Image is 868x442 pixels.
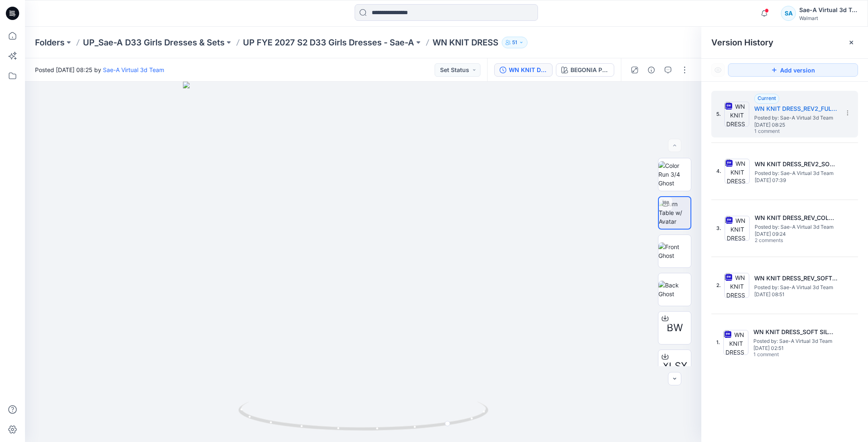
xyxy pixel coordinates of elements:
[711,37,773,47] span: Version History
[103,66,164,73] a: Sae-A Virtual 3d Team
[35,37,65,48] a: Folders
[754,128,813,135] span: 1 comment
[716,167,721,175] span: 4.
[754,292,838,297] span: [DATE] 08:51
[243,37,414,48] a: UP FYE 2027 S2 D33 Girls Dresses - Sae-A
[724,273,749,298] img: WN KNIT DRESS_REV_SOFT SILVER
[494,63,553,77] button: WN KNIT DRESS_REV2_FULL COLORWAYS
[754,104,838,114] h5: WN KNIT DRESS_REV2_FULL COLORWAYS
[502,37,528,48] button: 51
[711,63,725,77] button: Show Hidden Versions
[755,159,838,169] h5: WN KNIT DRESS_REV2_SOFT SILVER
[753,337,837,345] span: Posted by: Sae-A Virtual 3d Team
[35,65,164,74] span: Posted [DATE] 08:25 by
[433,37,498,48] p: WN KNIT DRESS
[725,216,750,241] img: WN KNIT DRESS_REV_COLORWAYS
[753,345,837,351] span: [DATE] 02:51
[716,110,721,118] span: 5.
[781,6,796,21] div: SA
[799,15,858,21] div: Walmart
[753,352,812,358] span: 1 comment
[755,213,838,223] h5: WN KNIT DRESS_REV_COLORWAYS
[754,283,838,292] span: Posted by: Sae-A Virtual 3d Team
[755,237,813,244] span: 2 comments
[658,242,691,260] img: Front Ghost
[663,359,687,374] span: XLSX
[716,339,720,346] span: 1.
[758,95,776,101] span: Current
[799,5,858,15] div: Sae-A Virtual 3d Team
[659,200,690,226] img: Turn Table w/ Avatar
[658,281,691,298] img: Back Ghost
[728,63,858,77] button: Add version
[755,231,838,237] span: [DATE] 09:24
[755,169,838,177] span: Posted by: Sae-A Virtual 3d Team
[754,122,838,128] span: [DATE] 08:25
[509,65,547,75] div: WN KNIT DRESS_REV2_FULL COLORWAYS
[754,273,838,283] h5: WN KNIT DRESS_REV_SOFT SILVER
[83,37,225,48] a: UP_Sae-A D33 Girls Dresses & Sets
[556,63,614,77] button: BEGONIA PINK
[725,159,750,184] img: WN KNIT DRESS_REV2_SOFT SILVER
[723,330,748,355] img: WN KNIT DRESS_SOFT SILVER
[716,225,721,232] span: 3.
[753,327,837,337] h5: WN KNIT DRESS_SOFT SILVER
[667,320,683,335] span: BW
[848,39,855,46] button: Close
[716,282,721,289] span: 2.
[512,38,517,47] p: 51
[724,102,749,127] img: WN KNIT DRESS_REV2_FULL COLORWAYS
[755,177,838,183] span: [DATE] 07:39
[658,161,691,187] img: Color Run 3/4 Ghost
[645,63,658,77] button: Details
[570,65,609,75] div: BEGONIA PINK
[755,223,838,231] span: Posted by: Sae-A Virtual 3d Team
[754,114,838,122] span: Posted by: Sae-A Virtual 3d Team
